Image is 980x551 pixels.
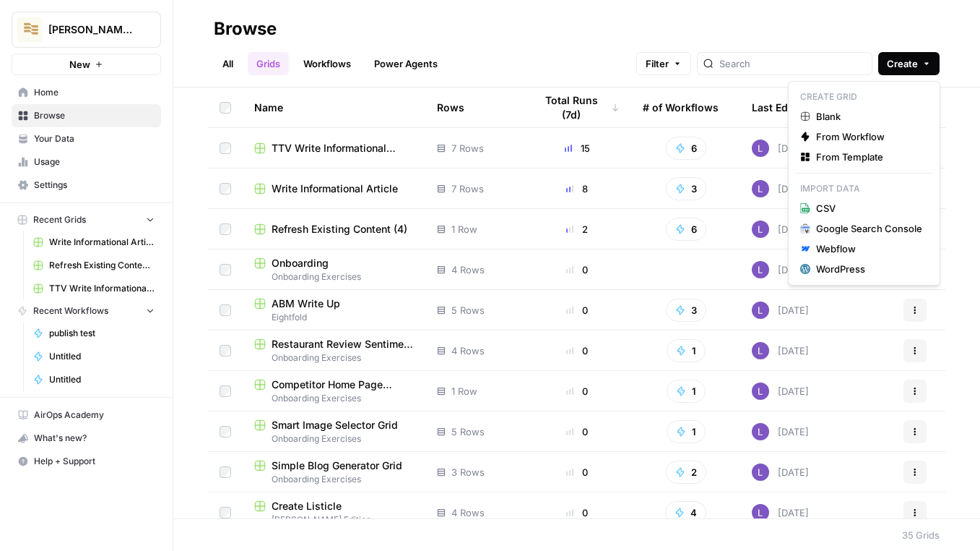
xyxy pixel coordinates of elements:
[451,424,485,439] span: 5 Rows
[534,465,620,479] div: 0
[752,261,809,278] div: [DATE]
[646,56,669,71] span: Filter
[272,418,398,432] span: Smart Image Selector Grid
[752,342,769,359] img: rn7sh892ioif0lo51687sih9ndqw
[34,179,155,192] span: Settings
[254,87,414,127] div: Name
[27,345,161,368] a: Untitled
[816,262,922,276] div: WordPress
[254,377,414,405] a: Competitor Home Page Analyzer GridOnboarding Exercises
[816,242,922,256] div: Webflow
[816,201,922,215] span: CSV
[752,383,769,400] img: rn7sh892ioif0lo51687sih9ndqw
[752,383,809,400] div: [DATE]
[295,52,360,75] a: Workflows
[437,87,464,127] div: Rows
[816,129,922,144] span: From Workflow
[272,256,329,270] span: Onboarding
[365,52,446,75] a: Power Agents
[878,52,940,75] button: Create
[667,380,706,403] button: 1
[254,270,414,283] span: Onboarding Exercises
[254,499,414,526] a: Create Listicle[PERSON_NAME] Edition Demo
[12,174,161,197] a: Settings
[752,302,769,319] img: rn7sh892ioif0lo51687sih9ndqw
[788,81,940,286] div: Create
[272,458,402,473] span: Simple Blog Generator Grid
[451,181,484,196] span: 7 Rows
[27,254,161,277] a: Refresh Existing Content (4)
[816,221,922,236] div: Google Search Console
[666,299,706,322] button: 3
[254,392,414,405] span: Onboarding Exercises
[534,222,620,236] div: 2
[752,302,809,319] div: [DATE]
[534,303,620,317] div: 0
[816,150,922,164] span: From Template
[12,427,161,450] button: What's new?
[49,327,155,340] span: publish test
[752,423,809,440] div: [DATE]
[12,12,161,48] button: Workspace: Lily's AirCraft
[49,350,155,363] span: Untitled
[12,427,160,449] div: What's new?
[272,141,414,155] span: TTV Write Informational Article
[752,221,809,238] div: [DATE]
[33,213,86,226] span: Recent Grids
[719,56,866,71] input: Search
[27,231,161,254] a: Write Informational Article
[752,464,809,481] div: [DATE]
[534,262,620,277] div: 0
[34,455,155,468] span: Help + Support
[752,140,809,157] div: [DATE]
[34,86,155,99] span: Home
[27,322,161,345] a: publish test
[794,179,934,198] p: Import Data
[49,282,155,295] span: TTV Write Informational Article
[272,499,342,513] span: Create Listicle
[643,87,719,127] div: # of Workflows
[451,222,477,236] span: 1 Row
[752,261,769,278] img: rn7sh892ioif0lo51687sih9ndqw
[254,222,414,236] a: Refresh Existing Content (4)
[534,384,620,398] div: 0
[12,403,161,427] a: AirOps Academy
[665,501,706,524] button: 4
[451,262,485,277] span: 4 Rows
[254,473,414,486] span: Onboarding Exercises
[534,505,620,520] div: 0
[34,132,155,145] span: Your Data
[272,296,340,311] span: ABM Write Up
[254,141,414,155] a: TTV Write Informational Article
[272,181,398,196] span: Write Informational Article
[451,141,484,155] span: 7 Rows
[34,109,155,122] span: Browse
[214,52,242,75] a: All
[49,259,155,272] span: Refresh Existing Content (4)
[752,464,769,481] img: rn7sh892ioif0lo51687sih9ndqw
[752,342,809,359] div: [DATE]
[248,52,289,75] a: Grids
[666,461,706,484] button: 2
[666,177,706,200] button: 3
[752,504,809,521] div: [DATE]
[12,81,161,104] a: Home
[254,311,414,324] span: Eightfold
[12,104,161,127] a: Browse
[17,17,43,43] img: Lily's AirCraft Logo
[666,218,706,241] button: 6
[34,155,155,168] span: Usage
[12,209,161,231] button: Recent Grids
[12,54,161,75] button: New
[752,87,807,127] div: Last Edited
[752,180,769,197] img: rn7sh892ioif0lo51687sih9ndqw
[214,17,277,40] div: Browse
[27,277,161,300] a: TTV Write Informational Article
[816,109,922,124] span: Blank
[752,423,769,440] img: rn7sh892ioif0lo51687sih9ndqw
[49,373,155,386] span: Untitled
[12,300,161,322] button: Recent Workflows
[636,52,691,75] button: Filter
[48,22,136,37] span: [PERSON_NAME]'s AirCraft
[887,56,918,71] span: Create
